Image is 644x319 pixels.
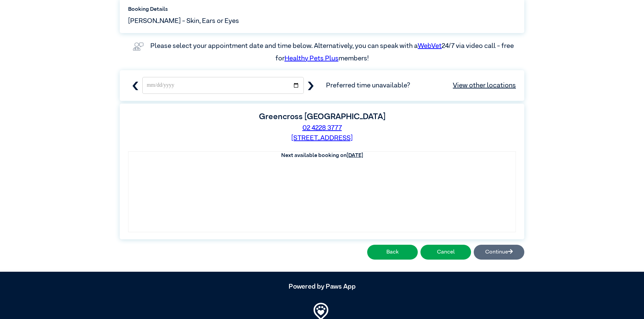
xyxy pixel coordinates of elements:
img: vet [130,40,146,53]
label: Please select your appointment date and time below. Alternatively, you can speak with a 24/7 via ... [150,43,515,61]
span: [PERSON_NAME] - Skin, Ears or Eyes [128,16,239,26]
label: Booking Details [128,5,516,14]
th: Next available booking on [128,152,516,160]
label: Greencross [GEOGRAPHIC_DATA] [259,113,385,121]
h5: Powered by Paws App [120,283,524,291]
a: WebVet [418,43,442,49]
u: [DATE] [347,153,363,158]
a: 02 4228 3777 [302,125,342,131]
span: Preferred time unavailable? [326,80,516,90]
a: Healthy Pets Plus [285,55,339,62]
a: View other locations [453,80,516,90]
button: Cancel [420,245,471,260]
button: Back [367,245,418,260]
a: [STREET_ADDRESS] [291,135,353,141]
